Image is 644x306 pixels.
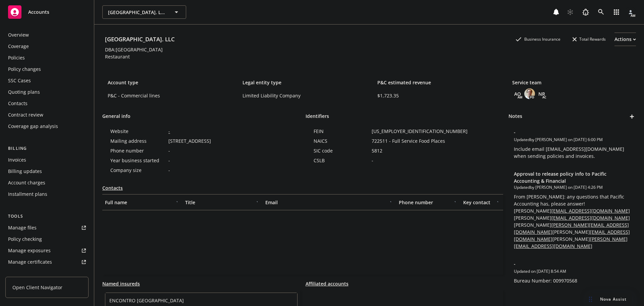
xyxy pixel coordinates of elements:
[182,194,263,210] button: Title
[102,184,123,191] a: Contacts
[5,41,89,52] a: Coverage
[314,147,369,154] div: SIC code
[28,9,49,15] span: Accounts
[377,92,496,99] span: $1,723.35
[5,268,89,279] a: Manage claims
[8,177,45,188] div: Account charges
[263,194,396,210] button: Email
[614,33,636,46] div: Actions
[514,260,613,267] span: -
[514,137,631,143] span: Updated by [PERSON_NAME] on [DATE] 6:00 PM
[105,46,163,53] div: DBA: [GEOGRAPHIC_DATA]
[5,145,89,152] div: Billing
[614,33,636,46] button: Actions
[514,184,631,190] span: Updated by [PERSON_NAME] on [DATE] 4:26 PM
[168,137,211,144] span: [STREET_ADDRESS]
[551,215,630,221] a: [EMAIL_ADDRESS][DOMAIN_NAME]
[8,245,51,256] div: Manage exposures
[185,199,253,206] div: Title
[108,92,226,99] span: P&C - Commercial lines
[372,147,382,154] span: 5812
[5,64,89,75] a: Policy changes
[551,208,630,214] a: [EMAIL_ADDRESS][DOMAIN_NAME]
[514,90,521,97] span: AO
[8,155,26,165] div: Invoices
[514,222,629,235] a: [PERSON_NAME][EMAIL_ADDRESS][DOMAIN_NAME]
[5,213,89,220] div: Tools
[579,5,592,19] a: Report a Bug
[5,110,89,120] a: Contract review
[508,113,522,121] span: Notes
[372,137,445,144] span: 722511 - Full Service Food Places
[514,193,631,250] p: From [PERSON_NAME]: any questions that Pacific Accounting has, please answer! [PERSON_NAME] [PERS...
[12,284,62,291] span: Open Client Navigator
[8,121,58,132] div: Coverage gap analysis
[8,189,47,200] div: Installment plans
[569,35,609,43] div: Total Rewards
[628,113,636,121] a: add
[243,92,361,99] span: Limited Liability Company
[8,222,37,233] div: Manage files
[8,52,25,63] div: Policies
[265,199,386,206] div: Email
[168,167,170,174] span: -
[512,79,631,86] span: Service team
[102,113,130,120] span: General info
[314,157,369,164] div: CSLB
[600,296,627,302] span: Nova Assist
[5,257,89,267] a: Manage certificates
[512,35,564,43] div: Business Insurance
[110,167,166,174] div: Company size
[102,5,186,19] button: [GEOGRAPHIC_DATA]. LLC
[8,166,42,177] div: Billing updates
[508,123,636,165] div: -Updatedby [PERSON_NAME] on [DATE] 6:00 PMInclude email [EMAIL_ADDRESS][DOMAIN_NAME] when sending...
[514,146,626,159] span: Include email [EMAIL_ADDRESS][DOMAIN_NAME] when sending policies and invoices.
[314,137,369,144] div: NAICS
[8,257,52,267] div: Manage certificates
[108,9,166,16] span: [GEOGRAPHIC_DATA]. LLC
[168,128,170,134] a: -
[508,165,636,255] div: Approval to release policy info to Pacific Accounting & FinancialUpdatedby [PERSON_NAME] on [DATE...
[5,30,89,40] a: Overview
[5,245,89,256] a: Manage exposures
[5,87,89,97] a: Quoting plans
[396,194,460,210] button: Phone number
[8,30,29,40] div: Overview
[538,90,545,97] span: NR
[372,128,468,135] span: [US_EMPLOYER_IDENTIFICATION_NUMBER]
[5,189,89,200] a: Installment plans
[372,157,373,164] span: -
[105,199,172,206] div: Full name
[514,268,631,274] span: Updated on [DATE] 8:54 AM
[8,41,29,52] div: Coverage
[5,75,89,86] a: SSC Cases
[8,75,31,86] div: SSC Cases
[8,64,41,75] div: Policy changes
[514,277,577,284] span: Bureau Number: 009970568
[102,35,177,44] div: [GEOGRAPHIC_DATA]. LLC
[5,121,89,132] a: Coverage gap analysis
[8,98,28,109] div: Contacts
[108,79,226,86] span: Account type
[563,5,577,19] a: Start snowing
[243,79,361,86] span: Legal entity type
[105,53,130,60] span: Restaurant
[8,110,43,120] div: Contract review
[314,128,369,135] div: FEIN
[514,129,613,136] span: -
[109,297,184,304] a: ENCONTRO [GEOGRAPHIC_DATA]
[306,280,348,287] a: Affiliated accounts
[110,147,166,154] div: Phone number
[5,52,89,63] a: Policies
[586,293,595,306] div: Drag to move
[610,5,623,19] a: Switch app
[461,194,503,210] button: Key contact
[5,166,89,177] a: Billing updates
[5,222,89,233] a: Manage files
[508,255,636,290] div: -Updated on [DATE] 8:54 AMBureau Number: 009970568
[5,155,89,165] a: Invoices
[102,280,140,287] a: Named insureds
[110,128,166,135] div: Website
[168,147,170,154] span: -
